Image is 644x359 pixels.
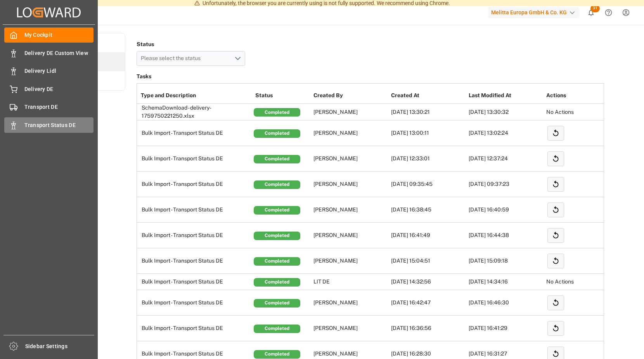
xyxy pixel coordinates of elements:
td: [DATE] 12:33:01 [389,146,467,172]
td: [DATE] 16:41:49 [389,223,467,248]
td: Bulk Import - Transport Status DE [137,274,253,290]
div: Completed [254,180,300,189]
th: Type and Description [137,88,253,104]
td: [DATE] 09:35:45 [389,172,467,197]
td: [DATE] 09:37:23 [467,172,544,197]
th: Last Modified At [467,88,544,104]
span: Sidebar Settings [25,342,95,350]
th: Status [253,88,312,104]
td: [DATE] 15:09:18 [467,248,544,274]
div: Completed [254,232,300,240]
td: [DATE] 13:30:32 [467,104,544,120]
td: [DATE] 13:02:24 [467,120,544,146]
td: [DATE] 15:04:51 [389,248,467,274]
td: Bulk Import - Transport Status DE [137,290,253,316]
td: [PERSON_NAME] [312,172,389,197]
td: [PERSON_NAME] [312,146,389,172]
div: Melitta Europa GmbH & Co. KG [488,7,579,18]
span: No Actions [546,278,574,285]
span: Delivery Lidl [24,67,94,75]
td: [DATE] 16:46:30 [467,290,544,316]
button: open menu [137,51,245,66]
div: Completed [254,206,300,215]
div: Completed [254,155,300,163]
td: Bulk Import - Transport Status DE [137,223,253,248]
td: [DATE] 13:00:11 [389,120,467,146]
a: Delivery DE Custom View [4,45,93,60]
a: My Cockpit [4,27,93,43]
div: Completed [254,257,300,266]
td: [PERSON_NAME] [312,120,389,146]
td: [PERSON_NAME] [312,197,389,223]
td: Bulk Import - Transport Status DE [137,120,253,146]
span: Transport Status DE [24,121,94,129]
span: Transport DE [24,103,94,111]
td: Bulk Import - Transport Status DE [137,197,253,223]
div: Completed [254,278,300,287]
th: Actions [544,88,622,104]
span: My Cockpit [24,31,94,39]
div: Completed [254,299,300,307]
span: 31 [590,5,600,12]
td: [DATE] 14:34:16 [467,274,544,290]
div: Completed [254,129,300,138]
h4: Status [137,39,245,50]
td: [DATE] 14:32:56 [389,274,467,290]
th: Created By [312,88,389,104]
td: [PERSON_NAME] [312,223,389,248]
button: show 31 new notifications [582,4,600,21]
td: [DATE] 16:38:45 [389,197,467,223]
button: Help Center [600,4,617,21]
span: Delivery DE [24,85,94,93]
td: [DATE] 13:30:21 [389,104,467,120]
td: [PERSON_NAME] [312,316,389,341]
td: [DATE] 16:42:47 [389,290,467,316]
div: Completed [254,350,300,359]
th: Created At [389,88,467,104]
span: Delivery DE Custom View [24,49,94,57]
a: Delivery Lidl [4,64,93,79]
td: SchemaDownload - delivery-1759750221250.xlsx [137,104,253,120]
td: Bulk Import - Transport Status DE [137,146,253,172]
td: [DATE] 16:40:59 [467,197,544,223]
td: [PERSON_NAME] [312,248,389,274]
div: Completed [254,325,300,333]
a: Transport DE [4,100,93,115]
td: LIT DE [312,274,389,290]
button: Melitta Europa GmbH & Co. KG [488,5,582,20]
td: [DATE] 12:37:24 [467,146,544,172]
td: Bulk Import - Transport Status DE [137,316,253,341]
td: [PERSON_NAME] [312,290,389,316]
td: [DATE] 16:36:56 [389,316,467,341]
span: No Actions [546,109,574,115]
h3: Tasks [137,71,604,82]
td: Bulk Import - Transport Status DE [137,248,253,274]
span: Please select the status [141,55,204,61]
a: Delivery DE [4,81,93,96]
td: [DATE] 16:44:38 [467,223,544,248]
td: [DATE] 16:41:29 [467,316,544,341]
td: Bulk Import - Transport Status DE [137,172,253,197]
a: Transport Status DE [4,117,93,132]
div: Completed [254,108,300,117]
td: [PERSON_NAME] [312,104,389,120]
